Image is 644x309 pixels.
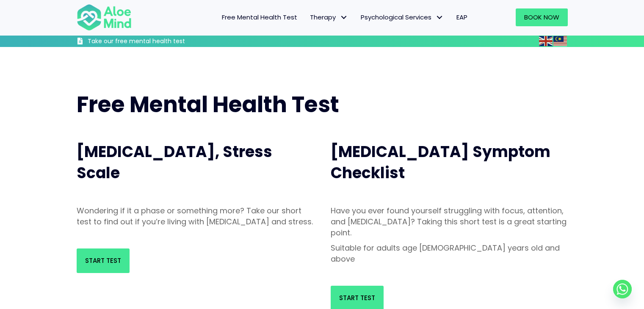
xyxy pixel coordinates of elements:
span: Psychological Services [361,13,444,22]
span: EAP [456,13,467,22]
span: Start Test [339,293,375,302]
nav: Menu [143,8,474,26]
a: Malay [553,36,568,46]
h3: Take our free mental health test [88,37,230,46]
span: Psychological Services: submenu [434,11,446,24]
a: English [539,36,553,46]
img: Aloe mind Logo [77,3,132,31]
a: EAP [450,8,474,26]
span: Therapy [310,13,348,22]
p: Wondering if it a phase or something more? Take our short test to find out if you’re living with ... [77,205,314,227]
a: Start Test [77,248,130,273]
a: Take our free mental health test [77,37,230,47]
a: Whatsapp [613,280,632,298]
img: ms [553,36,567,46]
p: Suitable for adults age [DEMOGRAPHIC_DATA] years old and above [331,243,568,265]
a: Free Mental Health Test [216,8,304,26]
span: Free Mental Health Test [222,13,297,22]
a: Book Now [516,8,568,26]
span: Therapy: submenu [338,11,350,24]
span: Book Now [524,13,559,22]
span: [MEDICAL_DATA] Symptom Checklist [331,141,550,184]
img: en [539,36,553,46]
a: TherapyTherapy: submenu [304,8,354,26]
span: Start Test [85,256,121,265]
span: Free Mental Health Test [77,89,339,120]
span: [MEDICAL_DATA], Stress Scale [77,141,272,184]
a: Psychological ServicesPsychological Services: submenu [354,8,450,26]
p: Have you ever found yourself struggling with focus, attention, and [MEDICAL_DATA]? Taking this sh... [331,205,568,238]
